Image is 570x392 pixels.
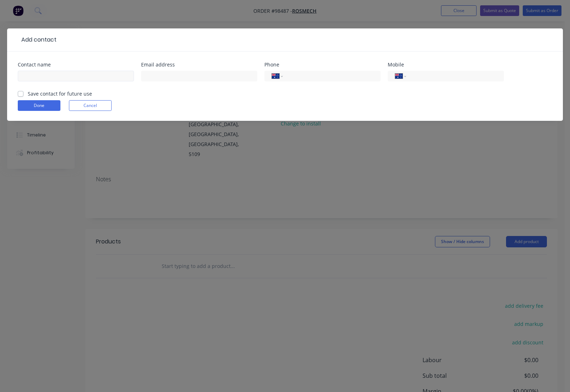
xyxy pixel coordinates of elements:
div: Contact name [18,62,134,67]
div: Email address [141,62,257,67]
button: Done [18,100,60,111]
div: Add contact [18,36,57,44]
button: Cancel [69,100,112,111]
label: Save contact for future use [28,90,92,97]
div: Phone [264,62,381,67]
div: Mobile [388,62,504,67]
